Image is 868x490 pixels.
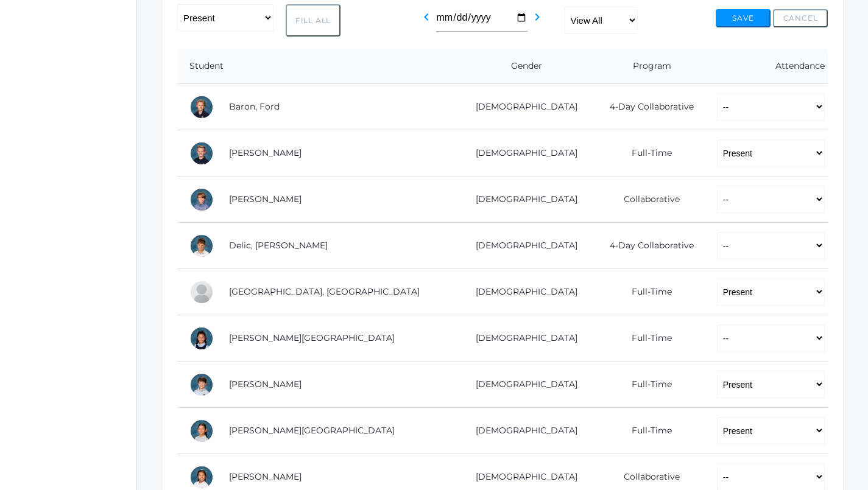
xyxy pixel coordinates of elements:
[455,177,590,223] td: [DEMOGRAPHIC_DATA]
[419,10,434,24] i: chevron_left
[229,240,328,251] a: Delic, [PERSON_NAME]
[590,269,704,315] td: Full-Time
[590,49,704,84] th: Program
[229,332,395,343] a: [PERSON_NAME][GEOGRAPHIC_DATA]
[705,49,828,84] th: Attendance
[455,49,590,84] th: Gender
[455,408,590,454] td: [DEMOGRAPHIC_DATA]
[530,15,545,27] a: chevron_right
[419,15,434,27] a: chevron_left
[590,315,704,362] td: Full-Time
[590,177,704,223] td: Collaborative
[455,362,590,408] td: [DEMOGRAPHIC_DATA]
[455,269,590,315] td: [DEMOGRAPHIC_DATA]
[177,49,455,84] th: Student
[590,223,704,269] td: 4-Day Collaborative
[590,130,704,177] td: Full-Time
[189,326,214,351] div: Victoria Harutyunyan
[189,141,214,166] div: Brody Bigley
[716,9,771,27] button: Save
[189,465,214,489] div: Lila Lau
[590,408,704,454] td: Full-Time
[773,9,828,27] button: Cancel
[455,315,590,362] td: [DEMOGRAPHIC_DATA]
[229,425,395,436] a: [PERSON_NAME][GEOGRAPHIC_DATA]
[590,84,704,130] td: 4-Day Collaborative
[189,187,214,212] div: Jack Crosby
[286,4,340,37] button: Fill All
[189,373,214,397] div: William Hibbard
[530,10,545,24] i: chevron_right
[229,194,302,205] a: [PERSON_NAME]
[229,471,302,482] a: [PERSON_NAME]
[189,95,214,119] div: Ford Baron
[455,84,590,130] td: [DEMOGRAPHIC_DATA]
[590,362,704,408] td: Full-Time
[229,286,420,297] a: [GEOGRAPHIC_DATA], [GEOGRAPHIC_DATA]
[189,280,214,304] div: Easton Ferris
[455,130,590,177] td: [DEMOGRAPHIC_DATA]
[229,147,302,158] a: [PERSON_NAME]
[229,101,280,112] a: Baron, Ford
[189,419,214,443] div: Sofia La Rosa
[455,223,590,269] td: [DEMOGRAPHIC_DATA]
[229,379,302,390] a: [PERSON_NAME]
[189,234,214,258] div: Luka Delic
